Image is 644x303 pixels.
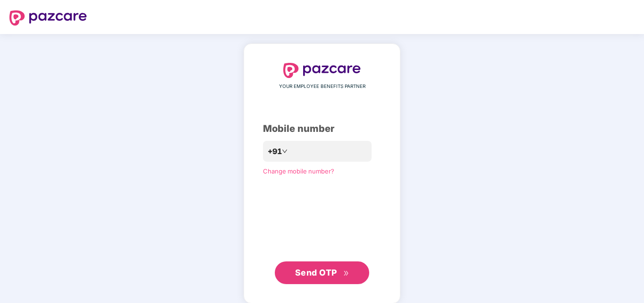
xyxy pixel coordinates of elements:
[343,270,349,277] span: double-right
[282,148,288,154] span: down
[283,63,361,78] img: logo
[263,121,381,136] div: Mobile number
[9,10,87,26] img: logo
[295,268,337,277] span: Send OTP
[268,146,282,157] span: +91
[263,167,334,175] a: Change mobile number?
[275,261,369,284] button: Send OTPdouble-right
[279,83,365,90] span: YOUR EMPLOYEE BENEFITS PARTNER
